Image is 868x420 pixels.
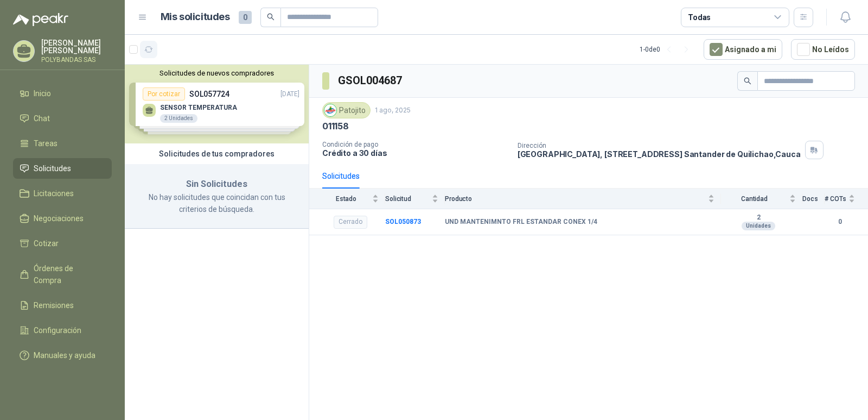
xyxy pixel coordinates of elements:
h3: Sin Solicitudes [138,177,296,191]
th: # COTs [825,189,868,209]
span: Estado [322,195,370,203]
span: Órdenes de Compra [34,262,101,286]
th: Cantidad [721,189,802,209]
b: UND MANTENIMNTO FRL ESTANDAR CONEX 1/4 [445,218,597,227]
p: Dirección [518,142,801,149]
a: Cotizar [13,233,112,254]
a: Licitaciones [13,183,112,204]
b: 2 [721,214,796,222]
span: 0 [239,11,252,24]
th: Solicitud [385,189,445,209]
span: Negociaciones [34,212,84,224]
div: Solicitudes de tus compradores [125,143,309,164]
img: Logo peakr [13,13,68,26]
div: Patojito [322,102,371,118]
span: Cotizar [34,237,59,249]
h3: GSOL004687 [338,72,404,89]
div: 1 - 0 de 0 [640,41,695,58]
span: Inicio [34,87,51,99]
th: Estado [309,189,385,209]
button: Asignado a mi [704,39,782,60]
div: Todas [688,11,711,23]
a: Configuración [13,320,112,341]
span: Manuales y ayuda [34,349,95,361]
button: Solicitudes de nuevos compradores [129,69,304,77]
button: No Leídos [791,39,855,60]
a: Órdenes de Compra [13,258,112,291]
p: Condición de pago [322,141,509,148]
p: [GEOGRAPHIC_DATA], [STREET_ADDRESS] Santander de Quilichao , Cauca [518,149,801,159]
p: 011158 [322,121,349,132]
a: Solicitudes [13,158,112,179]
span: Tareas [34,137,58,149]
a: Negociaciones [13,208,112,229]
a: Chat [13,108,112,129]
th: Producto [445,189,721,209]
span: Cantidad [721,195,787,203]
p: 1 ago, 2025 [375,105,411,116]
h1: Mis solicitudes [161,9,230,25]
div: Solicitudes [322,170,360,182]
p: [PERSON_NAME] [PERSON_NAME] [41,39,112,54]
a: Tareas [13,133,112,154]
th: Docs [802,189,825,209]
div: Unidades [742,222,775,230]
div: Solicitudes de nuevos compradoresPor cotizarSOL057724[DATE] SENSOR TEMPERATURA2 UnidadesPor cotiz... [125,65,309,143]
span: search [744,77,751,85]
p: No hay solicitudes que coincidan con tus criterios de búsqueda. [138,191,296,215]
span: Solicitudes [34,162,71,174]
span: Solicitud [385,195,430,203]
b: 0 [825,217,855,227]
a: SOL050873 [385,218,421,225]
a: Inicio [13,83,112,104]
span: Remisiones [34,299,74,311]
p: Crédito a 30 días [322,148,509,158]
span: Producto [445,195,706,203]
img: Company Logo [324,104,336,116]
span: Licitaciones [34,187,74,199]
a: Remisiones [13,295,112,316]
span: Configuración [34,324,81,336]
span: Chat [34,112,50,124]
span: search [267,13,275,21]
div: Cerrado [334,216,367,229]
a: Manuales y ayuda [13,345,112,366]
p: POLYBANDAS SAS [41,57,112,63]
span: # COTs [825,195,846,203]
